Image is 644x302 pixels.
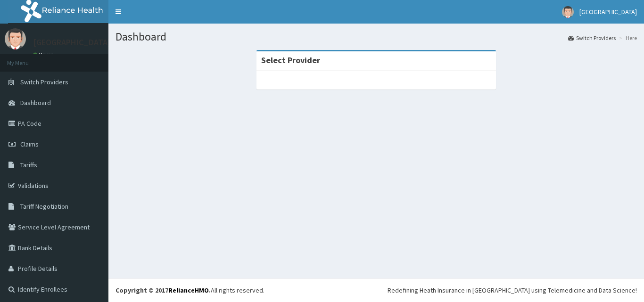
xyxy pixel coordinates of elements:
h1: Dashboard [116,31,637,43]
span: Tariffs [20,161,37,169]
span: [GEOGRAPHIC_DATA] [579,8,637,16]
span: Claims [20,140,39,148]
strong: Select Provider [261,55,320,65]
img: User Image [5,28,26,49]
span: Dashboard [20,98,51,107]
span: Tariff Negotiation [20,202,68,211]
a: Switch Providers [568,34,616,42]
a: Online [33,51,56,58]
span: Switch Providers [20,78,68,86]
li: Here [617,34,637,42]
div: Redefining Heath Insurance in [GEOGRAPHIC_DATA] using Telemedicine and Data Science! [388,286,637,295]
footer: All rights reserved. [108,278,644,302]
img: User Image [562,6,574,18]
a: RelianceHMO [168,286,209,294]
strong: Copyright © 2017 . [116,286,211,294]
p: [GEOGRAPHIC_DATA] [33,38,111,47]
